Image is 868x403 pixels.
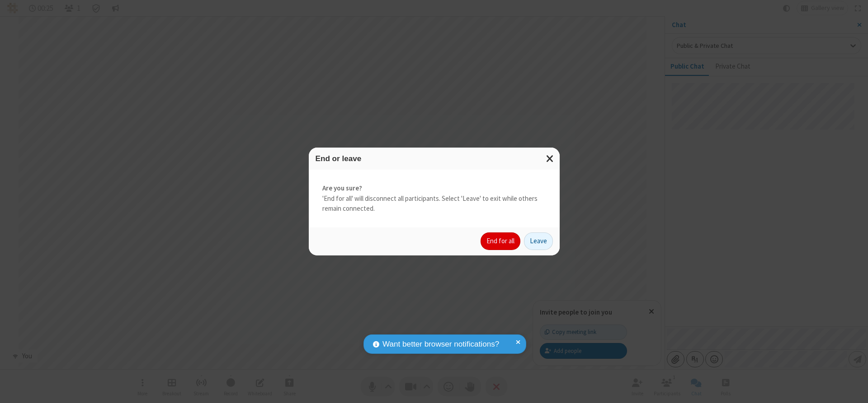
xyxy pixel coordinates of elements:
strong: Are you sure? [322,183,546,194]
span: Want better browser notifications? [382,338,499,350]
button: End for all [481,232,520,250]
button: Close modal [541,148,560,170]
div: 'End for all' will disconnect all participants. Select 'Leave' to exit while others remain connec... [309,170,560,227]
button: Leave [524,232,553,250]
h3: End or leave [316,154,553,163]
